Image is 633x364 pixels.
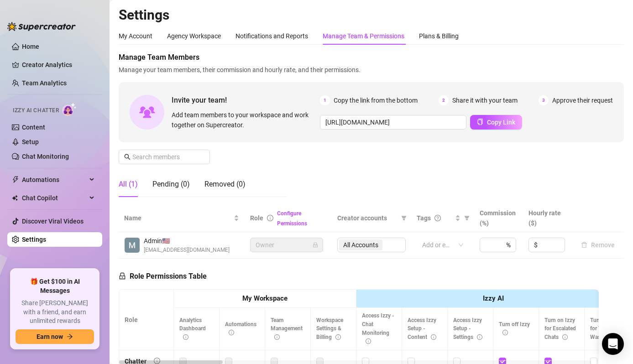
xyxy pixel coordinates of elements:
span: Copy the link from the bottom [334,95,418,105]
span: filter [399,211,408,225]
span: info-circle [431,334,436,340]
div: Plans & Billing [419,31,459,41]
span: info-circle [154,358,160,364]
img: logo-BBDzfeDw.svg [7,22,76,31]
span: Access Izzy Setup - Content [408,317,436,341]
span: 🎁 Get $100 in AI Messages [16,277,94,295]
span: info-circle [366,338,371,344]
div: Notifications and Reports [235,31,308,41]
span: arrow-right [67,333,73,340]
span: Automations [225,321,256,336]
div: Manage Team & Permissions [323,31,404,41]
span: Access Izzy - Chat Monitoring [362,312,394,345]
span: 1 [320,95,330,105]
span: Automations [22,172,87,187]
h5: Role Permissions Table [119,271,207,282]
span: Chat Copilot [22,191,87,205]
span: Invite your team! [172,94,320,106]
span: 2 [439,95,449,105]
div: Pending (0) [152,179,190,190]
span: lock [313,242,318,248]
span: Izzy AI Chatter [13,106,59,115]
span: Role [250,214,263,222]
span: Access Izzy Setup - Settings [453,317,482,341]
span: info-circle [229,330,234,335]
span: Turn on Izzy for Time Wasters [590,317,621,341]
img: Admin [125,238,140,253]
span: info-circle [274,334,280,340]
th: Hourly rate ($) [523,204,572,232]
input: Search members [132,152,197,162]
span: filter [401,215,407,221]
span: Name [124,213,232,223]
a: Discover Viral Videos [22,218,84,225]
th: Commission (%) [474,204,523,232]
span: Admin 🇺🇸 [144,236,230,246]
button: Earn nowarrow-right [16,329,94,344]
span: thunderbolt [12,176,19,183]
span: filter [464,215,470,221]
div: My Account [119,31,152,41]
a: Home [22,43,39,50]
span: Owner [256,238,318,252]
span: Add team members to your workspace and work together on Supercreator. [172,110,316,130]
span: info-circle [267,215,273,221]
div: All (1) [119,179,138,190]
span: [EMAIL_ADDRESS][DOMAIN_NAME] [144,246,230,255]
span: Workspace Settings & Billing [316,317,343,341]
a: Setup [22,138,39,146]
span: Analytics Dashboard [179,317,206,341]
span: Approve their request [552,95,613,105]
div: Removed (0) [204,179,246,190]
th: Name [119,204,245,232]
span: Share it with your team [452,95,518,105]
strong: Izzy AI [483,294,504,302]
span: Manage Team Members [119,52,624,63]
a: Configure Permissions [277,210,307,227]
img: Chat Copilot [12,195,18,201]
img: AI Chatter [63,103,77,116]
span: info-circle [335,334,341,340]
span: Manage your team members, their commission and hourly rate, and their permissions. [119,65,624,75]
strong: My Workspace [242,294,288,302]
span: Team Management [271,317,303,341]
button: Remove [577,239,618,250]
span: filter [462,211,471,225]
a: Chat Monitoring [22,153,69,160]
span: info-circle [502,330,508,335]
span: Turn on Izzy for Escalated Chats [544,317,576,341]
span: lock [119,272,126,280]
span: Tags [417,213,431,223]
a: Content [22,124,45,131]
a: Team Analytics [22,79,67,87]
span: info-circle [183,334,188,340]
span: question-circle [434,215,441,221]
th: Role [119,290,174,350]
a: Creator Analytics [22,57,95,72]
span: Share [PERSON_NAME] with a friend, and earn unlimited rewards [16,299,94,326]
button: Copy Link [470,115,522,130]
div: Open Intercom Messenger [602,333,624,355]
span: search [124,154,131,160]
a: Settings [22,236,46,243]
span: copy [477,119,483,125]
span: Copy Link [487,119,515,126]
h2: Settings [119,6,624,24]
div: Agency Workspace [167,31,221,41]
span: Creator accounts [337,213,398,223]
span: Earn now [37,333,63,340]
span: info-circle [562,334,568,340]
span: Turn off Izzy [499,321,530,336]
span: info-circle [477,334,482,340]
span: 3 [539,95,549,105]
